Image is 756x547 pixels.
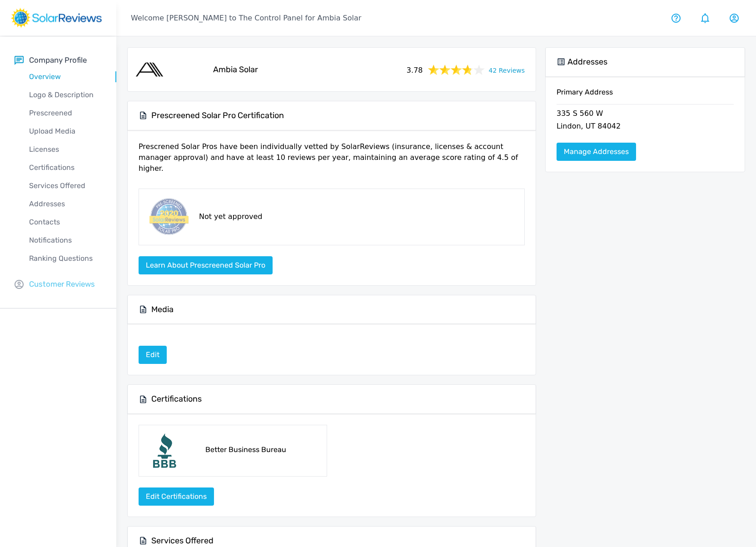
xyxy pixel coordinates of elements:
h5: Services Offered [151,536,214,546]
p: Licenses [15,144,116,155]
a: Manage Addresses [557,143,636,161]
a: Edit [139,346,167,364]
p: Company Profile [29,55,87,66]
p: Customer Reviews [29,278,95,290]
a: Certifications [15,159,116,177]
a: Notifications [15,231,116,249]
h5: Certifications [151,394,202,404]
h6: Better Business Bureau [205,445,319,456]
a: Edit Certifications [139,487,214,506]
a: Edit [139,350,167,359]
p: Logo & Description [15,90,116,100]
p: 335 S 560 W [557,108,734,121]
p: Welcome [PERSON_NAME] to The Control Panel for Ambia Solar [131,13,361,24]
p: Prescreened [15,108,116,119]
h5: Ambia Solar [213,65,258,75]
h6: Primary Address [557,88,734,104]
p: Not yet approved [199,211,262,222]
p: Services Offered [15,180,116,191]
a: Services Offered [15,177,116,195]
a: Overview [15,68,116,86]
a: Logo & Description [15,86,116,104]
a: Addresses [15,195,116,213]
button: Learn about Prescreened Solar Pro [139,256,273,274]
a: Ranking Questions [15,249,116,268]
img: icon_BBB.png [146,433,183,469]
p: Notifications [15,235,116,246]
p: Ranking Questions [15,253,116,264]
p: Contacts [15,217,116,228]
a: Licenses [15,140,116,159]
a: Contacts [15,213,116,231]
a: Edit Certifications [139,492,214,501]
a: Learn about Prescreened Solar Pro [139,261,273,269]
h5: Media [151,304,174,315]
a: Upload Media [15,122,116,140]
p: Prescrened Solar Pros have been individually vetted by SolarReviews (insurance, licenses & accoun... [139,141,525,181]
p: Upload Media [15,126,116,137]
p: Overview [15,71,116,82]
img: prescreened-badge.png [146,196,190,238]
p: Certifications [15,162,116,173]
h5: Prescreened Solar Pro Certification [151,110,284,121]
span: 3.78 [407,63,423,76]
p: Lindon, UT 84042 [557,121,734,134]
h5: Addresses [567,57,607,67]
a: 42 Reviews [488,64,525,75]
a: Prescreened [15,104,116,122]
p: Addresses [15,199,116,209]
